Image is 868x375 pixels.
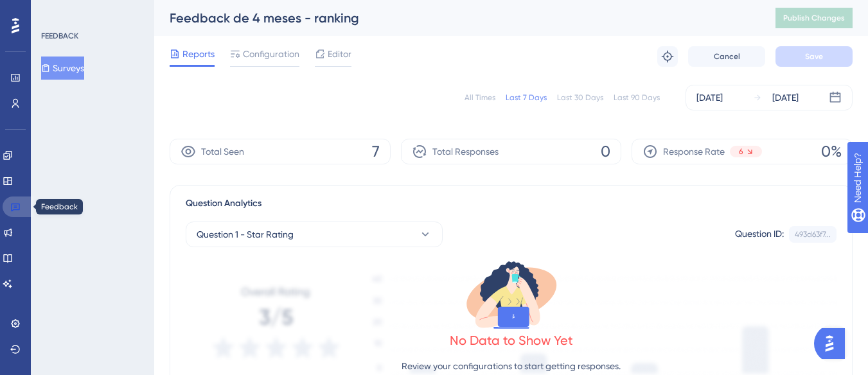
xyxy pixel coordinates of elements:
span: Save [805,51,823,62]
div: FEEDBACK [41,31,78,41]
span: Editor [328,46,351,62]
span: 6 [739,146,743,157]
div: Last 90 Days [614,92,660,103]
div: 493d63f7... [795,229,831,240]
div: Feedback de 4 meses - ranking [170,9,743,27]
button: Surveys [41,57,84,80]
span: Total Responses [432,144,499,159]
span: 0% [821,141,842,162]
div: All Times [465,92,495,103]
div: Last 30 Days [557,92,603,103]
span: Question Analytics [186,196,261,211]
div: No Data to Show Yet [450,331,573,349]
span: Reports [182,46,215,62]
div: Question ID: [735,226,784,243]
span: 0 [601,141,610,162]
p: Review your configurations to start getting responses. [402,358,621,374]
div: Last 7 Days [506,92,547,103]
span: Configuration [243,46,299,62]
div: [DATE] [696,90,723,105]
span: Need Help? [30,3,80,19]
button: Publish Changes [775,8,853,28]
button: Save [775,46,853,67]
div: [DATE] [772,90,799,105]
button: Question 1 - Star Rating [186,222,443,247]
span: Question 1 - Star Rating [197,227,294,242]
button: Cancel [688,46,765,67]
span: Cancel [714,51,740,62]
iframe: UserGuiding AI Assistant Launcher [814,324,853,363]
span: Response Rate [663,144,725,159]
span: 7 [372,141,380,162]
span: Total Seen [201,144,244,159]
span: Publish Changes [783,13,845,23]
